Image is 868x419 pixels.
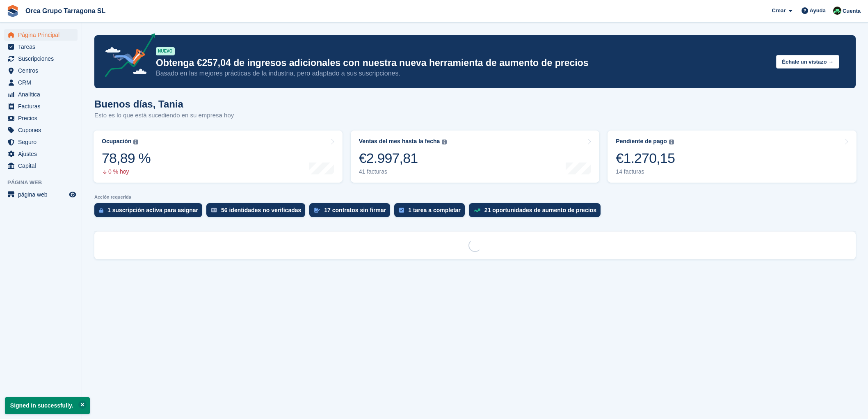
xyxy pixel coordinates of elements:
span: Precios [18,112,67,124]
div: Ocupación [102,138,131,145]
div: 0 % hoy [102,168,151,175]
a: menu [4,160,78,172]
img: price-adjustments-announcement-icon-8257ccfd72463d97f412b2fc003d46551f7dbcb40ab6d574587a9cd5c0d94... [98,33,155,80]
a: 21 oportunidades de aumento de precios [469,203,605,221]
img: icon-info-grey-7440780725fd019a000dd9b08b2336e03edf1995a4989e88bcd33f0948082b44.svg [669,140,674,144]
span: CRM [18,77,67,88]
div: €2.997,81 [359,150,447,167]
div: 1 suscripción activa para asignar [107,207,198,213]
span: Ayuda [810,7,826,15]
div: 14 facturas [616,168,675,175]
a: menu [4,136,78,148]
img: active_subscription_to_allocate_icon-d502201f5373d7db506a760aba3b589e785aa758c864c3986d89f69b8ff3... [99,208,103,213]
a: menu [4,77,78,88]
a: 1 tarea a completar [394,203,469,221]
div: €1.270,15 [616,150,675,167]
a: Vista previa de la tienda [68,190,78,199]
span: Capital [18,160,67,172]
a: Ventas del mes hasta la fecha €2.997,81 41 facturas [351,131,600,183]
div: 56 identidades no verificadas [221,207,301,213]
a: menu [4,148,78,160]
img: contract_signature_icon-13c848040528278c33f63329250d36e43548de30e8caae1d1a13099fd9432cc5.svg [314,208,320,213]
a: Orca Grupo Tarragona SL [22,4,109,18]
span: Analítica [18,89,67,100]
span: página web [18,189,67,200]
span: Página Principal [18,29,67,41]
a: Ocupación 78,89 % 0 % hoy [94,131,343,183]
div: 17 contratos sin firmar [324,207,386,213]
span: Seguro [18,136,67,148]
span: Página web [7,179,82,187]
img: price_increase_opportunities-93ffe204e8149a01c8c9dc8f82e8f89637d9d84a8eef4429ea346261dce0b2c0.svg [474,208,480,212]
div: Pendiente de pago [616,138,667,145]
a: menu [4,112,78,124]
div: 78,89 % [102,150,151,167]
span: Facturas [18,101,67,112]
a: menu [4,89,78,100]
span: Cuenta [843,7,861,15]
a: menu [4,41,78,53]
span: Cupones [18,124,67,136]
img: icon-info-grey-7440780725fd019a000dd9b08b2336e03edf1995a4989e88bcd33f0948082b44.svg [133,140,138,144]
p: Obtenga €257,04 de ingresos adicionales con nuestra nueva herramienta de aumento de precios [156,57,770,69]
span: Suscripciones [18,53,67,64]
p: Acción requerida [94,195,856,200]
div: Ventas del mes hasta la fecha [359,138,440,145]
p: Esto es lo que está sucediendo en su empresa hoy [94,111,234,120]
a: 17 contratos sin firmar [309,203,394,221]
span: Ajustes [18,148,67,160]
a: 1 suscripción activa para asignar [94,203,206,221]
div: NUEVO [156,47,175,55]
span: Crear [772,7,786,15]
img: icon-info-grey-7440780725fd019a000dd9b08b2336e03edf1995a4989e88bcd33f0948082b44.svg [442,140,447,144]
div: 21 oportunidades de aumento de precios [484,207,596,213]
a: menú [4,189,78,200]
p: Basado en las mejores prácticas de la industria, pero adaptado a sus suscripciones. [156,69,770,78]
a: Pendiente de pago €1.270,15 14 facturas [608,131,857,183]
a: menu [4,124,78,136]
a: 56 identidades no verificadas [206,203,309,221]
span: Tareas [18,41,67,53]
img: verify_identity-adf6edd0f0f0b5bbfe63781bf79b02c33cf7c696d77639b501bdc392416b5a36.svg [211,208,217,213]
a: menu [4,53,78,64]
p: Signed in successfully. [5,397,90,414]
span: Centros [18,65,67,76]
button: Échale un vistazo → [776,55,839,69]
h1: Buenos días, Tania [94,98,234,110]
img: Tania [833,7,841,15]
div: 1 tarea a completar [408,207,461,213]
a: menu [4,101,78,112]
a: menu [4,29,78,41]
img: task-75834270c22a3079a89374b754ae025e5fb1db73e45f91037f5363f120a921f8.svg [399,208,404,213]
img: stora-icon-8386f47178a22dfd0bd8f6a31ec36ba5ce8667c1dd55bd0f319d3a0aa187defe.svg [7,5,19,17]
div: 41 facturas [359,168,447,175]
a: menu [4,65,78,76]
